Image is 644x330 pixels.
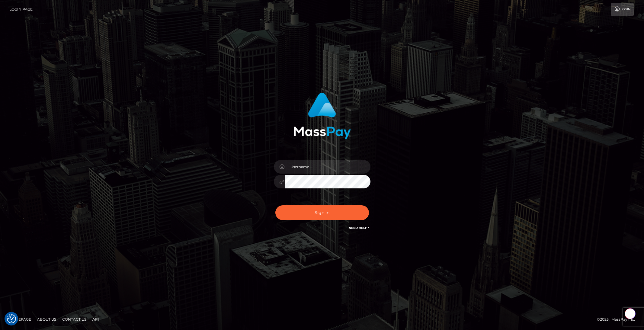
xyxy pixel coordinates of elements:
[60,315,89,324] a: Contact Us
[90,315,101,324] a: API
[611,3,634,16] a: Login
[7,314,16,323] img: Revisit consent button
[349,226,369,230] a: Need Help?
[597,316,639,323] div: © 2025 , MassPay Inc.
[35,315,59,324] a: About Us
[293,93,351,139] img: MassPay Login
[7,314,16,323] button: Consent Preferences
[7,315,34,324] a: Homepage
[285,160,370,174] input: Username...
[275,205,369,220] button: Sign in
[9,3,33,16] a: Login Page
